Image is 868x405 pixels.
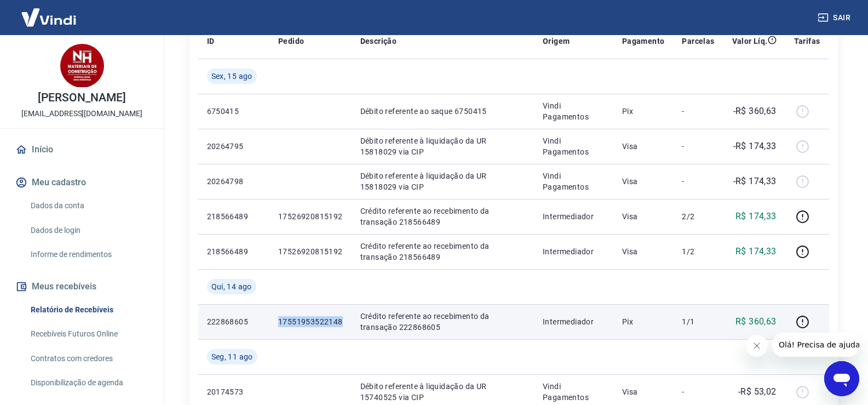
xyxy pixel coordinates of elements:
p: Visa [622,386,665,397]
p: Tarifas [794,36,820,47]
p: 17526920815192 [278,211,343,222]
p: Crédito referente ao recebimento da transação 222868605 [360,311,525,333]
p: Débito referente à liquidação da UR 15818029 via CIP [360,135,525,157]
span: Sex, 15 ago [211,71,252,82]
p: 20174573 [207,386,261,397]
p: [PERSON_NAME] [38,92,125,104]
p: -R$ 53,02 [738,385,777,398]
p: Intermediador [543,246,605,257]
p: Intermediador [543,316,605,327]
button: Meu cadastro [13,170,151,195]
p: 218566489 [207,246,261,257]
button: Sair [815,8,855,28]
a: Contratos com credores [26,347,151,370]
p: - [682,141,714,152]
p: Origem [543,36,570,47]
p: 17526920815192 [278,246,343,257]
p: ID [207,36,215,47]
p: Débito referente ao saque 6750415 [360,106,525,117]
a: Informe de rendimentos [26,243,151,266]
p: Débito referente à liquidação da UR 15818029 via CIP [360,170,525,192]
p: R$ 360,63 [735,315,777,328]
iframe: Fechar mensagem [746,335,768,357]
p: Vindi Pagamentos [543,170,605,192]
p: [EMAIL_ADDRESS][DOMAIN_NAME] [21,108,142,119]
a: Disponibilização de agenda [26,372,151,394]
p: Débito referente à liquidação da UR 15740525 via CIP [360,381,525,403]
p: 1/1 [682,316,714,327]
p: Pix [622,316,665,327]
p: 218566489 [207,211,261,222]
p: Visa [622,141,665,152]
p: Pedido [278,36,304,47]
button: Meus recebíveis [13,275,151,299]
p: R$ 174,33 [735,245,777,258]
p: - [682,176,714,187]
p: Valor Líq. [732,36,768,47]
p: 20264798 [207,176,261,187]
p: Crédito referente ao recebimento da transação 218566489 [360,206,525,227]
p: 6750415 [207,106,261,117]
img: 67c4442d-b9e3-4694-954d-99d73335f840.jpeg [60,44,104,88]
p: Vindi Pagamentos [543,135,605,157]
p: 1/2 [682,246,714,257]
iframe: Mensagem da empresa [772,333,859,357]
p: 222868605 [207,316,261,327]
p: -R$ 174,33 [733,175,777,188]
p: -R$ 174,33 [733,140,777,153]
a: Recebíveis Futuros Online [26,323,151,345]
p: Pix [622,106,665,117]
p: Pagamento [622,36,665,47]
p: - [682,106,714,117]
p: - [682,386,714,397]
a: Dados de login [26,219,151,242]
a: Dados da conta [26,195,151,217]
span: Olá! Precisa de ajuda? [7,8,92,16]
p: Vindi Pagamentos [543,100,605,122]
p: Visa [622,211,665,222]
p: Intermediador [543,211,605,222]
span: Seg, 11 ago [211,351,253,362]
p: 17551953522148 [278,316,343,327]
p: 20264795 [207,141,261,152]
p: Descrição [360,36,397,47]
iframe: Botão para abrir a janela de mensagens [824,361,859,396]
p: R$ 174,33 [735,210,777,223]
p: Visa [622,246,665,257]
a: Início [13,138,151,162]
a: Relatório de Recebíveis [26,299,151,321]
img: Vindi [13,1,84,34]
p: -R$ 360,63 [733,105,777,118]
span: Qui, 14 ago [211,281,252,292]
p: 2/2 [682,211,714,222]
p: Crédito referente ao recebimento da transação 218566489 [360,241,525,263]
p: Visa [622,176,665,187]
p: Parcelas [682,36,714,47]
p: Vindi Pagamentos [543,381,605,403]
